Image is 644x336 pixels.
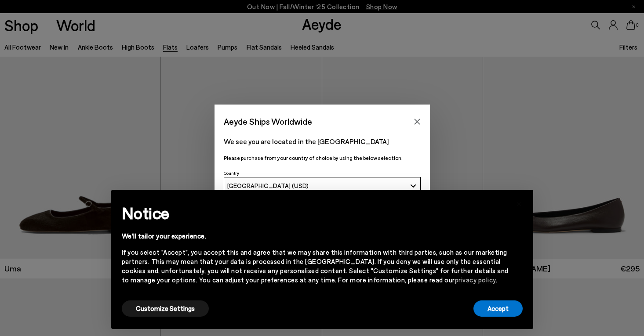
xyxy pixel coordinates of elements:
h2: Notice [122,202,509,224]
button: Accept [473,300,523,317]
p: Please purchase from your country of choice by using the below selection: [224,154,421,162]
div: We'll tailor your experience. [122,231,509,241]
div: If you select "Accept", you accept this and agree that we may share this information with third p... [122,248,509,285]
button: Close this notice [509,192,530,213]
button: Close [411,115,424,128]
span: Country [224,170,239,176]
button: Customize Settings [122,300,209,317]
p: We see you are located in the [GEOGRAPHIC_DATA] [224,136,421,147]
span: × [516,196,522,209]
a: privacy policy [455,276,496,284]
span: Aeyde Ships Worldwide [224,114,312,129]
span: [GEOGRAPHIC_DATA] (USD) [227,182,309,189]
